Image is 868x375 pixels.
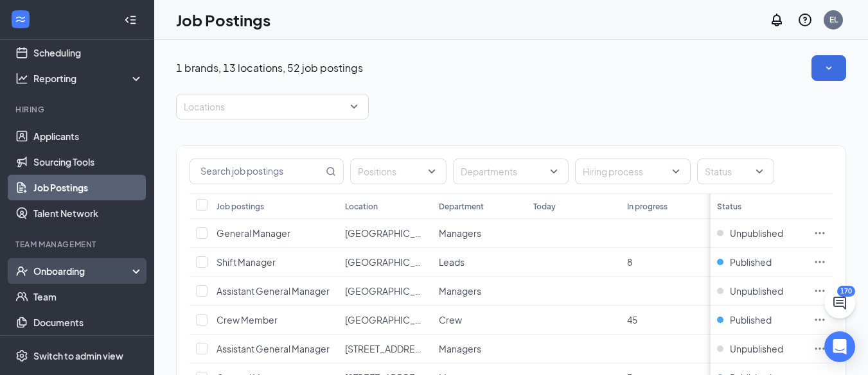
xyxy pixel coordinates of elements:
[837,286,855,297] div: 170
[345,314,439,326] span: [GEOGRAPHIC_DATA]
[730,342,783,355] span: Unpublished
[829,14,838,25] div: EL
[439,343,481,354] span: Managers
[832,295,847,311] svg: ChatActive
[15,349,28,362] svg: Settings
[439,256,465,268] span: Leads
[822,62,835,74] svg: SmallChevronDown
[217,314,278,326] span: Crew Member
[824,288,855,318] button: ChatActive
[813,256,826,268] svg: Ellipses
[33,284,143,310] a: Team
[217,285,330,297] span: Assistant General Manager
[33,310,143,335] a: Documents
[432,335,526,363] td: Managers
[339,306,432,335] td: 31 - Mall Blvd
[339,248,432,277] td: 31 - Mall Blvd
[730,256,772,268] span: Published
[190,159,323,184] input: Search job postings
[15,104,141,115] div: Hiring
[33,40,143,65] a: Scheduling
[730,227,783,240] span: Unpublished
[769,12,784,28] svg: Notifications
[345,201,378,212] div: Location
[339,335,432,363] td: 32 - Victory Drive
[345,285,439,297] span: [GEOGRAPHIC_DATA]
[439,227,481,239] span: Managers
[432,306,526,335] td: Crew
[627,256,632,268] span: 8
[439,201,484,212] div: Department
[730,313,772,326] span: Published
[33,72,144,85] div: Reporting
[217,343,330,354] span: Assistant General Manager
[176,9,270,31] h1: Job Postings
[730,284,783,297] span: Unpublished
[15,72,28,85] svg: Analysis
[33,265,132,277] div: Onboarding
[14,13,27,26] svg: WorkstreamLogo
[813,342,826,355] svg: Ellipses
[432,248,526,277] td: Leads
[627,314,637,326] span: 45
[345,227,439,239] span: [GEOGRAPHIC_DATA]
[345,343,429,354] span: [STREET_ADDRESS]
[432,277,526,306] td: Managers
[813,284,826,297] svg: Ellipses
[124,13,137,26] svg: Collapse
[439,314,462,326] span: Crew
[217,256,276,268] span: Shift Manager
[621,193,714,219] th: In progress
[824,331,855,362] div: Open Intercom Messenger
[33,200,143,226] a: Talent Network
[15,239,141,250] div: Team Management
[33,349,123,362] div: Switch to admin view
[811,55,846,81] button: SmallChevronDown
[432,219,526,248] td: Managers
[33,123,143,149] a: Applicants
[33,175,143,200] a: Job Postings
[339,277,432,306] td: 31 - Mall Blvd
[797,12,813,28] svg: QuestionInfo
[527,193,621,219] th: Today
[813,227,826,240] svg: Ellipses
[813,313,826,326] svg: Ellipses
[217,227,290,239] span: General Manager
[439,285,481,297] span: Managers
[217,201,264,212] div: Job postings
[176,61,363,75] p: 1 brands, 13 locations, 52 job postings
[15,265,28,277] svg: UserCheck
[33,149,143,175] a: Sourcing Tools
[339,219,432,248] td: 31 - Mall Blvd
[326,166,336,177] svg: MagnifyingGlass
[345,256,439,268] span: [GEOGRAPHIC_DATA]
[711,193,807,219] th: Status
